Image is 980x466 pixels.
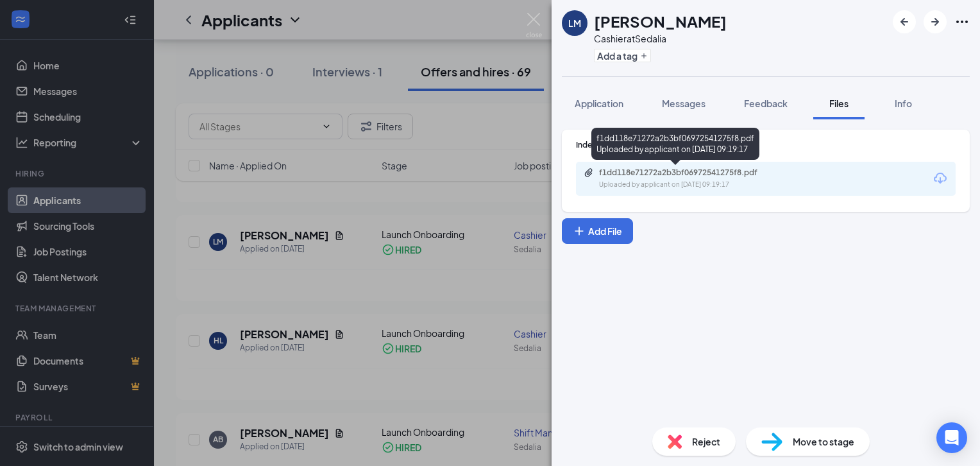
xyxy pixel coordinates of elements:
span: Feedback [744,98,788,109]
div: Open Intercom Messenger [936,422,967,453]
div: f1dd118e71272a2b3bf06972541275f8.pdf Uploaded by applicant on [DATE] 09:19:17 [591,128,759,160]
svg: ArrowRight [927,14,943,30]
svg: Ellipses [954,14,970,30]
button: Add FilePlus [562,218,633,244]
svg: Plus [573,225,586,237]
span: Move to stage [793,435,854,449]
button: ArrowLeftNew [893,10,916,33]
svg: Plus [640,52,648,60]
div: Cashier at Sedalia [594,32,727,45]
svg: ArrowLeftNew [897,14,912,30]
svg: Paperclip [584,168,594,178]
button: ArrowRight [924,10,947,33]
div: Indeed Resume [576,139,956,150]
h1: [PERSON_NAME] [594,10,727,32]
span: Messages [662,98,705,109]
span: Info [895,98,912,109]
div: LM [568,17,581,30]
button: PlusAdd a tag [594,49,651,62]
a: Paperclipf1dd118e71272a2b3bf06972541275f8.pdfUploaded by applicant on [DATE] 09:19:17 [584,168,791,190]
div: f1dd118e71272a2b3bf06972541275f8.pdf [599,168,779,178]
span: Files [829,98,849,109]
div: Uploaded by applicant on [DATE] 09:19:17 [599,180,791,190]
svg: Download [933,171,948,186]
span: Application [575,98,623,109]
span: Reject [692,435,720,449]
